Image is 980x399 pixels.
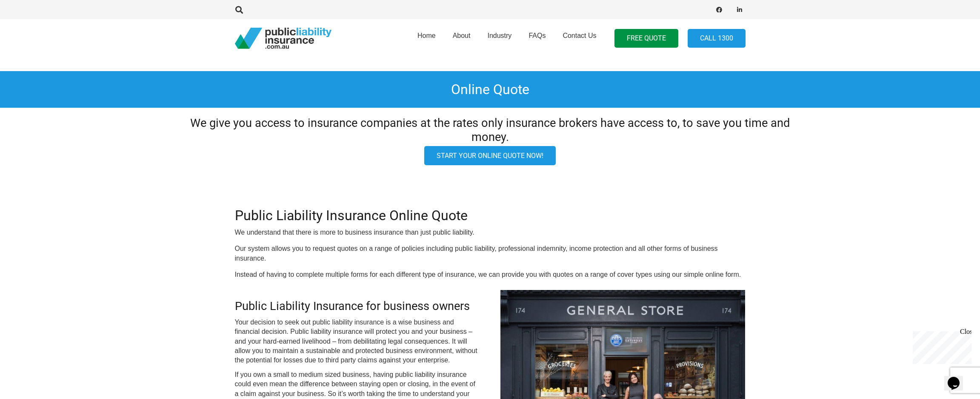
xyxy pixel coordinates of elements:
a: Start your online quote now! [424,146,556,165]
span: About [453,32,471,39]
p: Our system allows you to request quotes on a range of policies including public liability, profes... [235,244,746,263]
p: We understand that there is more to business insurance than just public liability. [235,228,746,237]
iframe: chat widget [909,328,971,364]
a: Facebook [713,4,725,16]
a: Industry [479,17,520,60]
a: FREE QUOTE [614,29,678,48]
a: Call 1300 [688,29,746,48]
a: About [444,17,479,60]
p: Instead of having to complete multiple forms for each different type of insurance, we can provide... [235,270,746,279]
h3: We give you access to insurance companies at the rates only insurance brokers have access to, to ... [170,116,810,144]
span: FAQs [529,32,546,39]
a: LinkedIn [734,4,746,16]
span: Your decision to seek out public liability insurance is a wise business and financial decision. P... [235,319,477,364]
h2: Public Liability Insurance Online Quote [235,207,746,224]
a: Contact Us [554,17,605,60]
a: pli_logotransparent [235,28,331,49]
span: Contact Us [563,32,596,39]
a: Home [409,17,444,60]
div: Chat live with an agent now!Close [3,3,59,62]
a: Search [231,6,248,14]
iframe: chat widget [944,365,971,390]
span: Home [417,32,436,39]
span: Industry [487,32,511,39]
a: FAQs [520,17,554,60]
h3: Public Liability Insurance for business owners [235,299,480,313]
